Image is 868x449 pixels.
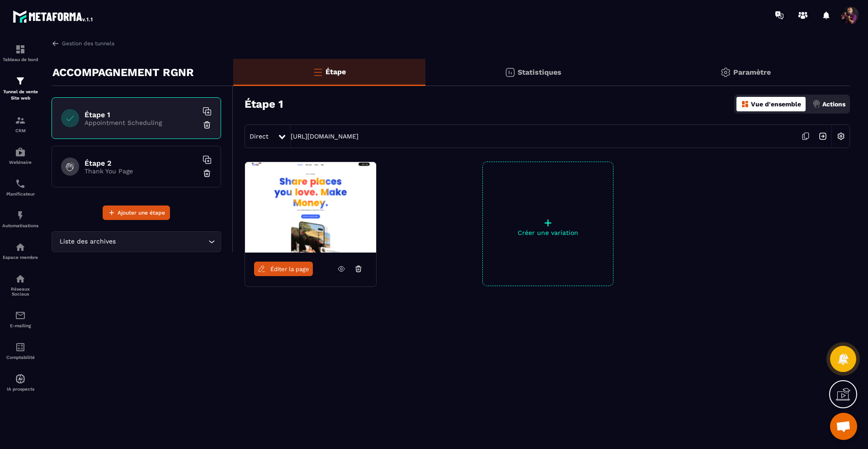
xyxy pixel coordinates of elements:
img: scheduler [15,178,26,189]
div: Search for option [52,231,221,252]
h3: Étape 1 [245,98,283,110]
img: dashboard-orange.40269519.svg [741,100,749,108]
span: Direct [250,133,269,140]
p: Paramètre [733,68,771,76]
img: automations [15,147,26,158]
p: Espace membre [2,255,38,260]
a: [URL][DOMAIN_NAME] [291,133,359,140]
span: Liste des archives [57,237,118,247]
img: logo [13,8,94,24]
p: Thank You Page [85,167,198,175]
p: Planificateur [2,191,38,196]
a: formationformationCRM [2,108,38,140]
img: email [15,310,26,321]
a: Éditer la page [254,262,313,276]
img: formation [15,115,26,126]
button: Ajouter une étape [103,205,170,220]
img: formation [15,76,26,86]
p: Comptabilité [2,355,38,360]
p: + [483,216,613,229]
a: automationsautomationsAutomatisations [2,203,38,235]
h6: Étape 1 [85,110,198,119]
p: Webinaire [2,160,38,165]
p: Appointment Scheduling [85,119,198,126]
img: bars-o.4a397970.svg [312,67,323,77]
img: arrow [52,39,60,48]
img: automations [15,242,26,253]
h6: Étape 2 [85,159,198,167]
p: E-mailing [2,323,38,328]
a: formationformationTunnel de vente Site web [2,69,38,108]
p: Tunnel de vente Site web [2,89,38,101]
p: Vue d'ensemble [751,100,801,108]
input: Search for option [118,237,206,247]
img: social-network [15,273,26,284]
a: automationsautomationsWebinaire [2,140,38,172]
img: arrow-next.bcc2205e.svg [814,128,831,145]
img: formation [15,44,26,55]
a: schedulerschedulerPlanificateur [2,172,38,203]
img: actions.d6e523a2.png [812,100,821,108]
img: automations [15,373,26,384]
p: Créer une variation [483,229,613,236]
p: IA prospects [2,387,38,392]
p: Tableau de bord [2,57,38,62]
p: Automatisations [2,223,38,228]
a: Gestion des tunnels [52,39,114,48]
a: accountantaccountantComptabilité [2,335,38,367]
span: Ajouter une étape [118,208,165,217]
img: setting-w.858f3a88.svg [832,128,849,145]
p: Actions [822,100,845,108]
p: CRM [2,128,38,133]
img: accountant [15,342,26,353]
img: trash [203,169,212,178]
img: trash [203,120,212,129]
a: social-networksocial-networkRéseaux Sociaux [2,267,38,303]
img: image [245,162,376,253]
img: stats.20deebd0.svg [505,67,515,78]
img: automations [15,210,26,221]
a: formationformationTableau de bord [2,37,38,69]
p: Étape [325,67,346,76]
a: emailemailE-mailing [2,303,38,335]
p: Réseaux Sociaux [2,287,38,296]
p: ACCOMPAGNEMENT RGNR [52,63,194,81]
p: Statistiques [518,68,561,76]
img: setting-gr.5f69749f.svg [720,67,731,78]
a: automationsautomationsEspace membre [2,235,38,267]
span: Éditer la page [270,266,309,272]
div: Ouvrir le chat [830,413,857,440]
